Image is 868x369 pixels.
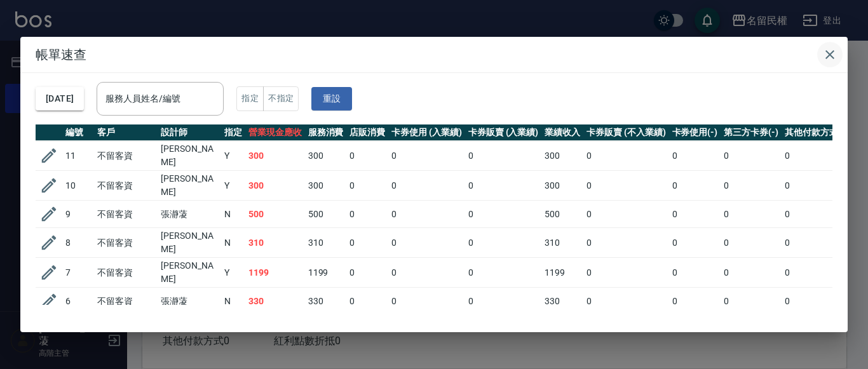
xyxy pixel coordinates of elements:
td: 張瀞蓤 [158,201,221,228]
th: 卡券販賣 (不入業績) [583,124,668,141]
td: 0 [669,258,721,288]
th: 客戶 [94,124,158,141]
td: 0 [669,288,721,315]
td: 0 [782,141,851,171]
td: 300 [245,171,305,201]
td: 0 [782,201,851,228]
td: 300 [541,141,583,171]
button: 重設 [311,87,352,111]
td: 330 [245,288,305,315]
td: 1199 [541,258,583,288]
th: 營業現金應收 [245,124,305,141]
td: 0 [669,141,721,171]
td: 0 [465,171,542,201]
td: [PERSON_NAME] [158,258,221,288]
th: 業績收入 [541,124,583,141]
td: 張瀞蓤 [158,288,221,315]
td: [PERSON_NAME] [158,141,221,171]
td: [PERSON_NAME] [158,171,221,201]
td: 0 [346,171,388,201]
td: 8 [62,228,94,258]
button: 指定 [236,86,264,111]
td: 0 [465,201,542,228]
td: 0 [583,201,668,228]
td: 0 [388,258,465,288]
td: 500 [305,201,347,228]
td: 0 [346,228,388,258]
td: 0 [721,171,782,201]
td: 0 [465,141,542,171]
td: 0 [465,228,542,258]
button: [DATE] [36,87,84,111]
td: 0 [782,171,851,201]
td: 0 [465,288,542,315]
h2: 帳單速查 [20,37,848,72]
td: 不留客資 [94,171,158,201]
th: 指定 [221,124,245,141]
td: 0 [721,288,782,315]
td: 7 [62,258,94,288]
td: [PERSON_NAME] [158,228,221,258]
td: 300 [541,171,583,201]
td: 0 [465,258,542,288]
td: Y [221,141,245,171]
td: 0 [346,258,388,288]
td: 不留客資 [94,288,158,315]
td: 0 [346,141,388,171]
td: 0 [346,288,388,315]
td: 300 [245,141,305,171]
td: 0 [721,228,782,258]
th: 設計師 [158,124,221,141]
th: 編號 [62,124,94,141]
td: 0 [721,258,782,288]
td: 不留客資 [94,201,158,228]
th: 卡券使用 (入業績) [388,124,465,141]
td: Y [221,258,245,288]
td: 0 [346,201,388,228]
td: 0 [669,201,721,228]
td: 0 [669,228,721,258]
th: 卡券使用(-) [669,124,721,141]
td: N [221,201,245,228]
td: Y [221,171,245,201]
td: 310 [245,228,305,258]
td: 330 [541,288,583,315]
td: 9 [62,201,94,228]
td: 0 [388,201,465,228]
td: 0 [721,141,782,171]
td: 0 [583,171,668,201]
th: 服務消費 [305,124,347,141]
td: 1199 [245,258,305,288]
td: 0 [583,258,668,288]
td: 0 [388,171,465,201]
td: N [221,288,245,315]
td: 0 [388,228,465,258]
th: 卡券販賣 (入業績) [465,124,542,141]
button: 不指定 [263,86,299,111]
td: 0 [782,258,851,288]
td: N [221,228,245,258]
td: 0 [721,201,782,228]
th: 店販消費 [346,124,388,141]
td: 0 [583,141,668,171]
td: 310 [541,228,583,258]
td: 300 [305,171,347,201]
td: 0 [583,288,668,315]
td: 310 [305,228,347,258]
td: 0 [782,228,851,258]
td: 0 [388,141,465,171]
td: 1199 [305,258,347,288]
td: 不留客資 [94,258,158,288]
td: 0 [388,288,465,315]
th: 其他付款方式(-) [782,124,851,141]
td: 6 [62,288,94,315]
th: 第三方卡券(-) [721,124,782,141]
td: 不留客資 [94,228,158,258]
td: 0 [669,171,721,201]
td: 0 [583,228,668,258]
td: 330 [305,288,347,315]
td: 不留客資 [94,141,158,171]
td: 11 [62,141,94,171]
td: 500 [245,201,305,228]
td: 500 [541,201,583,228]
